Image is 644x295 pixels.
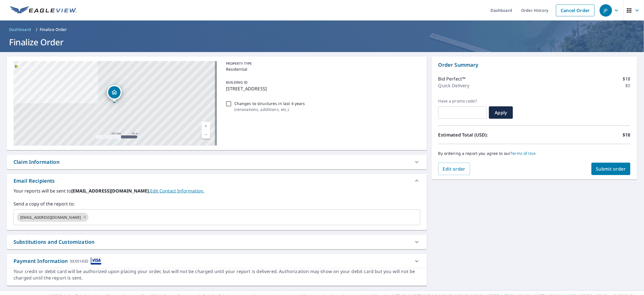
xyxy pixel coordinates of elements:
[625,82,630,89] p: $0
[14,268,420,281] div: Your credit or debit card will be authorized upon placing your order, but will not be charged unt...
[596,166,626,172] span: Submit order
[234,100,305,106] p: Changes to structures in last 4 years
[150,188,204,194] a: EditContactInfo
[438,82,470,89] p: Quick Delivery
[7,174,427,187] div: Email Recipients
[9,27,31,32] span: Dashboard
[438,99,487,104] label: Have a promo code?
[226,61,418,66] p: PROPERTY TYPE
[438,131,534,138] p: Estimated Total (USD):
[40,27,67,32] p: Finalize Order
[234,106,305,112] p: ( renovations, additions, etc. )
[17,213,88,222] div: [EMAIL_ADDRESS][DOMAIN_NAME]
[14,158,59,166] div: Claim Information
[556,5,595,16] a: Cancel Order
[14,257,101,265] div: Payment Information
[438,61,630,69] p: Order Summary
[17,215,84,220] span: [EMAIL_ADDRESS][DOMAIN_NAME]
[14,200,420,207] label: Send a copy of the report to:
[14,177,55,185] div: Email Recipients
[438,151,630,156] p: By ordering a report you agree to our
[489,106,513,119] button: Apply
[7,254,427,268] div: Payment InformationXXXX1430cardImage
[600,4,612,17] div: JP
[7,155,427,169] div: Claim Information
[511,151,536,156] a: Terms of Use
[70,257,88,265] div: XXXX1430
[494,109,508,116] span: Apply
[36,26,37,33] li: /
[226,85,418,92] p: [STREET_ADDRESS]
[623,75,630,82] p: $18
[14,238,94,246] div: Substitutions and Customization
[71,188,150,194] b: [EMAIL_ADDRESS][DOMAIN_NAME].
[10,6,77,15] img: EV Logo
[443,166,466,172] span: Edit order
[202,130,210,139] a: Current Level 17, Zoom Out
[14,187,420,194] label: Your reports will be sent to
[623,131,630,138] p: $18
[91,257,101,265] img: cardImage
[592,163,631,175] button: Submit order
[7,235,427,249] div: Substitutions and Customization
[7,36,637,48] h1: Finalize Order
[438,75,466,82] p: Bid Perfect™
[7,25,34,34] a: Dashboard
[438,163,470,175] button: Edit order
[226,66,418,72] p: Residential
[202,122,210,130] a: Current Level 17, Zoom In
[7,25,637,34] nav: breadcrumb
[107,85,122,102] div: Dropped pin, building 1, Residential property, 5688 NW 32nd Ave Medford, MN 55049
[226,80,248,85] p: BUILDING ID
